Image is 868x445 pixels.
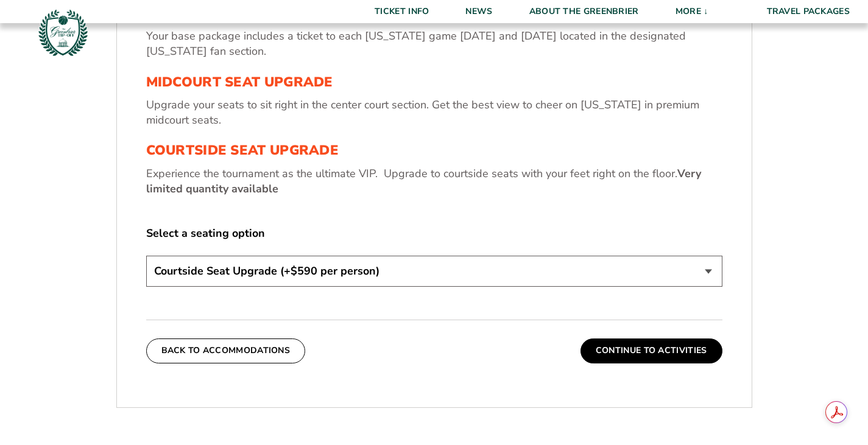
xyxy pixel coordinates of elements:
[146,338,306,363] button: Back To Accommodations
[146,142,722,158] h3: Courtside Seat Upgrade
[146,97,722,128] p: Upgrade your seats to sit right in the center court section. Get the best view to cheer on [US_ST...
[146,226,722,241] label: Select a seating option
[146,166,701,196] strong: Very limited quantity available
[146,29,722,59] p: Your base package includes a ticket to each [US_STATE] game [DATE] and [DATE] located in the desi...
[146,74,722,90] h3: Midcourt Seat Upgrade
[146,166,722,197] p: Experience the tournament as the ultimate VIP. Upgrade to courtside seats with your feet right on...
[580,338,722,363] button: Continue To Activities
[37,6,90,59] img: Greenbrier Tip-Off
